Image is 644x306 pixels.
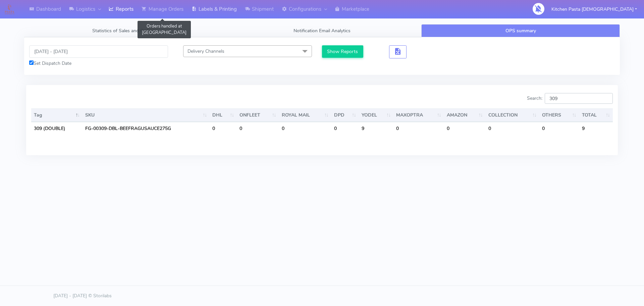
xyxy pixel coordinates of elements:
span: OPS summary [505,28,536,34]
th: DPD : activate to sort column ascending [331,108,359,122]
th: DHL : activate to sort column ascending [210,108,237,122]
span: Delivery Channels [187,48,224,54]
td: 0 [210,122,237,135]
td: 0 [444,122,486,135]
td: FG-00309-DBL-BEEFRAGUSAUCE275G [83,122,210,135]
td: 9 [579,122,613,135]
th: MAXOPTRA : activate to sort column ascending [393,108,444,122]
th: AMAZON : activate to sort column ascending [444,108,486,122]
td: 9 [359,122,393,135]
span: Statistics of Sales and Orders [92,28,155,34]
th: TOTAL : activate to sort column ascending [579,108,613,122]
td: 0 [393,122,444,135]
td: 0 [331,122,359,135]
td: 0 [539,122,579,135]
button: Kitchen Pasta [DEMOGRAPHIC_DATA] [546,2,642,16]
th: ONFLEET : activate to sort column ascending [237,108,279,122]
th: YODEL : activate to sort column ascending [359,108,393,122]
ul: Tabs [24,24,620,37]
input: Pick the Daterange [29,45,168,58]
td: 0 [279,122,331,135]
label: Search: [527,93,613,104]
div: Set Dispatch Date [29,60,168,67]
th: ROYAL MAIL : activate to sort column ascending [279,108,331,122]
th: COLLECTION : activate to sort column ascending [486,108,539,122]
span: Notification Email Analytics [293,28,351,34]
th: OTHERS : activate to sort column ascending [539,108,579,122]
th: Tag: activate to sort column descending [31,108,83,122]
td: 309 (DOUBLE) [31,122,83,135]
td: 0 [237,122,279,135]
td: 0 [486,122,539,135]
th: SKU: activate to sort column ascending [83,108,210,122]
button: Show Reports [322,45,363,58]
input: Search: [545,93,613,104]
